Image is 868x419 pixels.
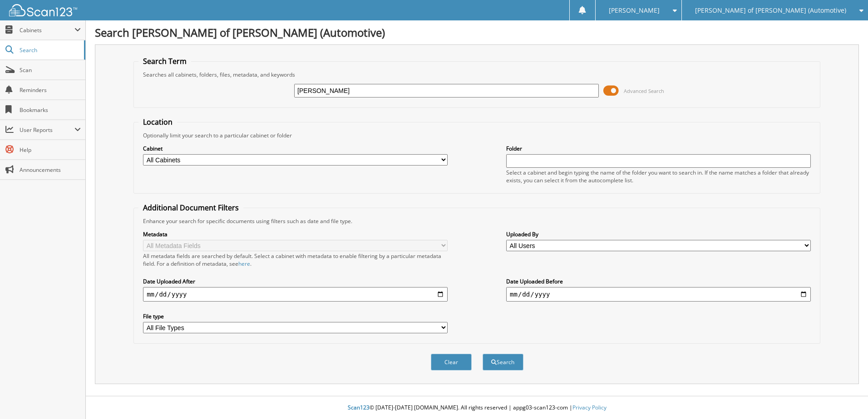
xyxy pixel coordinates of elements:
[20,46,79,54] span: Search
[20,166,81,174] span: Announcements
[431,354,472,370] button: Clear
[138,203,243,213] legend: Additional Document Filters
[506,145,811,152] label: Folder
[20,86,81,94] span: Reminders
[138,56,191,66] legend: Search Term
[143,312,448,320] label: File type
[143,287,448,302] input: start
[138,71,815,78] div: Searches all cabinets, folders, files, metadata, and keywords
[95,25,859,40] h1: Search [PERSON_NAME] of [PERSON_NAME] (Automotive)
[143,278,448,285] label: Date Uploaded After
[138,132,815,139] div: Optionally limit your search to a particular cabinet or folder
[20,126,74,134] span: User Reports
[506,230,811,238] label: Uploaded By
[609,8,660,13] span: [PERSON_NAME]
[20,106,81,114] span: Bookmarks
[143,230,448,238] label: Metadata
[20,66,81,74] span: Scan
[823,375,868,419] iframe: Chat Widget
[506,169,811,184] div: Select a cabinet and begin typing the name of the folder you want to search in. If the name match...
[506,287,811,302] input: end
[695,8,846,13] span: [PERSON_NAME] of [PERSON_NAME] (Automotive)
[143,145,448,152] label: Cabinet
[143,252,448,268] div: All metadata fields are searched by default. Select a cabinet with metadata to enable filtering b...
[348,404,370,411] span: Scan123
[138,217,815,225] div: Enhance your search for specific documents using filters such as date and file type.
[9,4,77,16] img: scan123-logo-white.svg
[624,88,664,94] span: Advanced Search
[483,354,523,370] button: Search
[138,117,177,127] legend: Location
[86,397,868,419] div: © [DATE]-[DATE] [DOMAIN_NAME]. All rights reserved | appg03-scan123-com |
[572,404,607,411] a: Privacy Policy
[20,146,81,154] span: Help
[506,278,811,285] label: Date Uploaded Before
[20,26,74,34] span: Cabinets
[238,260,250,268] a: here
